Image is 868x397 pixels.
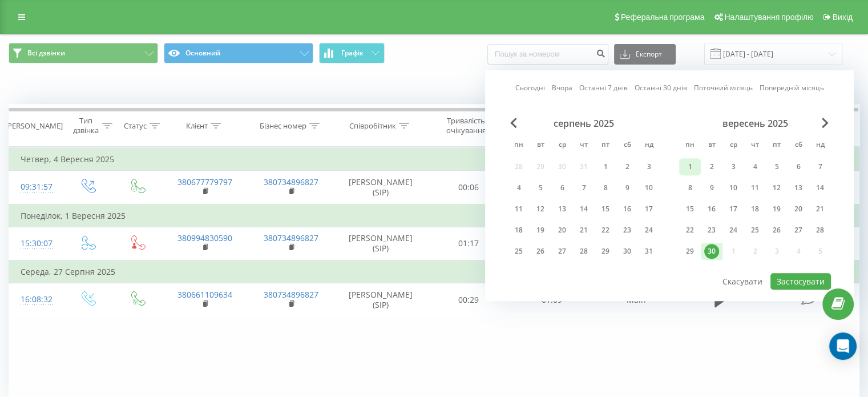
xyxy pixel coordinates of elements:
[530,222,551,239] div: вт 19 серп 2025 р.
[551,243,573,260] div: ср 27 серп 2025 р.
[598,202,613,216] div: 15
[748,181,762,195] div: 11
[769,223,784,238] div: 26
[641,244,656,259] div: 31
[694,83,753,94] a: Поточний місяць
[533,202,548,216] div: 12
[334,171,427,204] td: [PERSON_NAME] (SIP)
[641,181,656,195] div: 10
[334,227,427,260] td: [PERSON_NAME] (SIP)
[683,181,697,195] div: 8
[726,159,741,174] div: 3
[511,244,526,259] div: 25
[744,158,766,175] div: чт 4 вер 2025 р.
[576,244,591,259] div: 28
[679,158,701,175] div: пн 1 вер 2025 р.
[829,332,857,360] div: Open Intercom Messenger
[809,200,831,218] div: нд 21 вер 2025 р.
[748,223,762,238] div: 25
[726,202,741,216] div: 17
[554,137,571,154] abbr: середа
[791,159,806,174] div: 6
[726,181,741,195] div: 10
[641,202,656,216] div: 17
[641,223,656,238] div: 24
[427,171,510,204] td: 00:06
[766,179,788,197] div: пт 12 вер 2025 р.
[595,200,616,218] div: пт 15 серп 2025 р.
[530,179,551,197] div: вт 5 серп 2025 р.
[683,244,697,259] div: 29
[551,222,573,239] div: ср 20 серп 2025 р.
[620,244,635,259] div: 30
[679,200,701,218] div: пн 15 вер 2025 р.
[164,43,313,63] button: Основний
[619,137,636,154] abbr: субота
[177,289,232,300] a: 380661109634
[788,158,809,175] div: сб 6 вер 2025 р.
[515,83,545,94] a: Сьогодні
[722,158,744,175] div: ср 3 вер 2025 р.
[511,202,526,216] div: 11
[533,244,548,259] div: 26
[598,159,613,174] div: 1
[744,222,766,239] div: чт 25 вер 2025 р.
[770,273,831,290] button: Застосувати
[620,159,635,174] div: 2
[575,137,592,154] abbr: четвер
[597,137,614,154] abbr: п’ятниця
[760,83,824,94] a: Попередній місяць
[746,137,764,154] abbr: четвер
[679,179,701,197] div: пн 8 вер 2025 р.
[704,202,719,216] div: 16
[791,202,806,216] div: 20
[21,176,51,198] div: 09:31:57
[264,289,318,300] a: 380734896827
[598,181,613,195] div: 8
[349,121,396,131] div: Співробітник
[703,137,720,154] abbr: вівторок
[511,181,526,195] div: 4
[598,223,613,238] div: 22
[748,159,762,174] div: 4
[725,137,742,154] abbr: середа
[640,137,657,154] abbr: неділя
[508,118,660,129] div: серпень 2025
[510,118,517,128] span: Previous Month
[579,83,628,94] a: Останні 7 днів
[616,200,638,218] div: сб 16 серп 2025 р.
[21,288,51,311] div: 16:08:32
[573,222,595,239] div: чт 21 серп 2025 р.
[620,223,635,238] div: 23
[813,202,827,216] div: 21
[704,244,719,259] div: 30
[833,13,853,22] span: Вихід
[813,159,827,174] div: 7
[791,223,806,238] div: 27
[704,223,719,238] div: 23
[334,283,427,316] td: [PERSON_NAME] (SIP)
[679,118,831,129] div: вересень 2025
[9,43,158,63] button: Всі дзвінки
[683,223,697,238] div: 22
[822,118,829,128] span: Next Month
[638,179,660,197] div: нд 10 серп 2025 р.
[533,223,548,238] div: 19
[641,159,656,174] div: 3
[530,243,551,260] div: вт 26 серп 2025 р.
[9,204,859,227] td: Понеділок, 1 Вересня 2025
[72,116,99,135] div: Тип дзвінка
[551,200,573,218] div: ср 13 серп 2025 р.
[790,137,807,154] abbr: субота
[812,137,829,154] abbr: неділя
[595,158,616,175] div: пт 1 серп 2025 р.
[621,13,705,22] span: Реферальна програма
[769,202,784,216] div: 19
[616,222,638,239] div: сб 23 серп 2025 р.
[620,181,635,195] div: 9
[813,223,827,238] div: 28
[788,200,809,218] div: сб 20 вер 2025 р.
[701,200,722,218] div: вт 16 вер 2025 р.
[791,181,806,195] div: 13
[555,202,570,216] div: 13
